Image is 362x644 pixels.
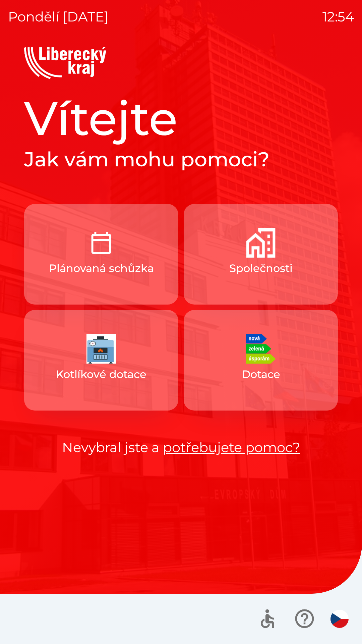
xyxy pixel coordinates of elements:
[229,260,293,276] p: Společnosti
[49,260,154,276] p: Plánovaná schůzka
[24,147,338,172] h2: Jak vám mohu pomoci?
[330,610,349,628] img: cs flag
[86,228,116,258] img: ccf5c2e8-387f-4dcc-af78-ee3ae5191d0b.png
[246,334,276,364] img: 6d139dd1-8fc5-49bb-9f2a-630d078e995c.png
[24,90,338,147] h1: Vítejte
[24,437,338,458] p: Nevybral jste a
[242,366,280,382] p: Dotace
[24,204,178,305] button: Plánovaná schůzka
[56,366,146,382] p: Kotlíkové dotace
[163,439,300,455] a: potřebujete pomoc?
[86,334,116,364] img: 5de838b1-4442-480a-8ada-6a724b1569a5.jpeg
[24,47,338,79] img: Logo
[184,204,338,305] button: Společnosti
[184,310,338,411] button: Dotace
[246,228,276,258] img: 644681bd-e16a-4109-a7b6-918097ae4b70.png
[24,310,178,411] button: Kotlíkové dotace
[8,7,109,27] p: pondělí [DATE]
[322,7,354,27] p: 12:54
